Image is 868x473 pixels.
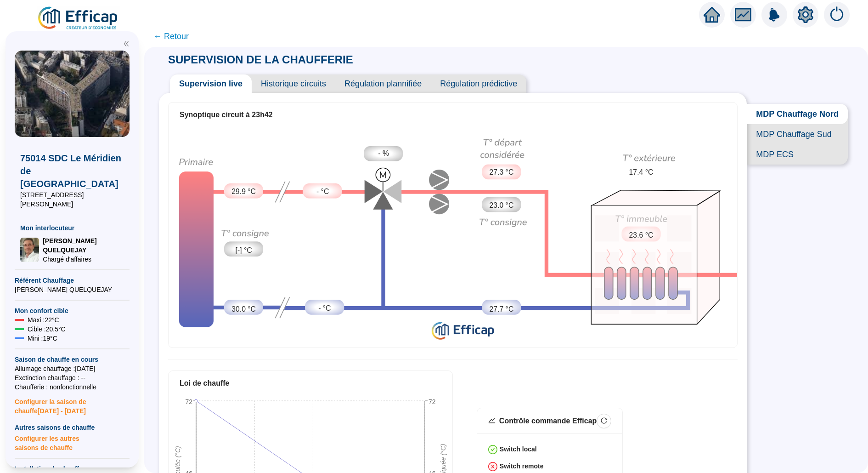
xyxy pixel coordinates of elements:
span: 30.0 °C [231,304,256,315]
span: 29.9 °C [231,186,256,197]
span: Historique circuits [252,74,335,93]
span: Chargé d'affaires [43,255,124,264]
span: [PERSON_NAME] QUELQUEJAY [15,285,130,294]
span: 75014 SDC Le Méridien de [GEOGRAPHIC_DATA] [20,152,124,190]
span: Autres saisons de chauffe [15,423,130,432]
span: 17.4 °C [629,167,654,178]
span: Saison de chauffe en cours [15,355,130,364]
span: Configurer les autres saisons de chauffe [15,432,130,452]
span: close-circle [488,462,497,471]
span: Mon confort cible [15,306,130,315]
span: Référent Chauffage [15,276,130,285]
span: [PERSON_NAME] QUELQUEJAY [43,236,124,255]
span: - % [378,148,389,159]
span: Maxi : 22 °C [28,315,59,325]
img: Chargé d'affaires [20,238,39,262]
span: Mini : 19 °C [28,334,57,343]
span: [-] °C [236,245,252,256]
span: [STREET_ADDRESS][PERSON_NAME] [20,190,124,209]
tspan: 72 [428,398,436,405]
span: Cible : 20.5 °C [28,325,66,334]
span: Chaufferie : non fonctionnelle [15,382,130,392]
img: alerts [824,2,850,28]
strong: Switch local [500,445,537,453]
span: 27.7 °C [490,304,514,315]
span: Allumage chauffage : [DATE] [15,364,130,373]
span: Exctinction chauffage : -- [15,373,130,382]
span: Mon interlocuteur [20,223,124,233]
strong: Switch remote [500,462,544,470]
span: check-circle [488,445,497,454]
img: circuit-supervision.724c8d6b72cc0638e748.png [169,128,737,345]
span: - °C [318,303,331,314]
div: Loi de chauffe [180,378,441,389]
div: Contrôle commande Efficap [499,416,597,427]
img: alerts [761,2,787,28]
span: stock [488,417,496,424]
div: Synoptique [169,128,737,345]
span: Régulation plannifiée [335,74,431,93]
span: setting [797,6,814,23]
span: Régulation prédictive [431,74,526,93]
span: home [704,6,720,23]
span: SUPERVISION DE LA CHAUFFERIE [159,53,362,66]
span: 23.0 °C [490,200,514,211]
span: MDP Chauffage Nord [747,104,848,124]
tspan: 72 [185,398,192,405]
span: - °C [316,186,329,197]
span: Supervision live [170,74,252,93]
span: double-left [123,40,130,47]
span: MDP ECS [747,144,848,165]
span: MDP Chauffage Sud [747,124,848,144]
span: Configurer la saison de chauffe [DATE] - [DATE] [15,392,130,416]
span: ← Retour [153,30,189,43]
span: fund [735,6,751,23]
span: 27.3 °C [490,167,514,178]
div: Synoptique circuit à 23h42 [180,109,726,120]
span: reload [601,417,607,424]
img: efficap energie logo [37,6,120,31]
